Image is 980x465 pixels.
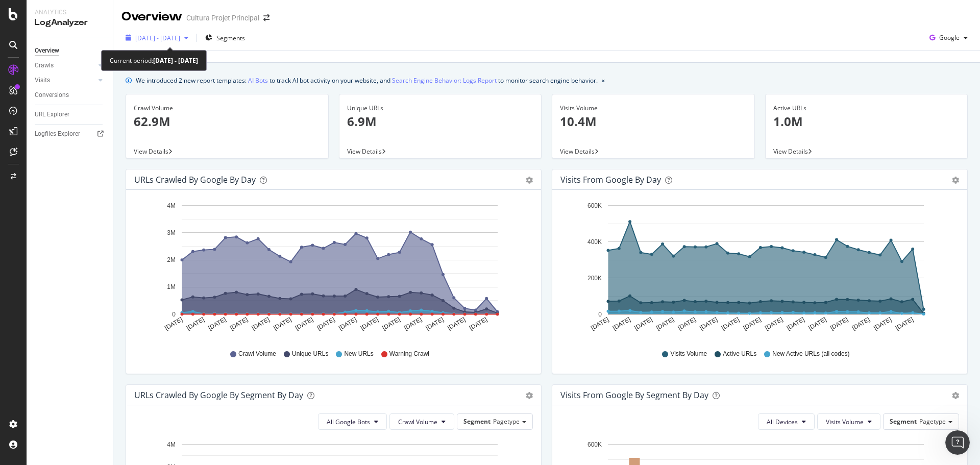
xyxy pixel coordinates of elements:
text: [DATE] [872,316,893,332]
span: All Google Bots [327,418,370,426]
text: [DATE] [894,316,915,332]
span: Google [939,33,960,42]
div: LogAnalyzer [35,17,105,29]
div: gear [526,392,533,399]
text: 400K [587,238,602,246]
text: [DATE] [185,316,206,332]
div: Overview [35,45,59,56]
text: [DATE] [633,316,654,332]
div: Analytics [35,8,105,17]
button: Segments [201,30,249,46]
text: [DATE] [851,316,871,332]
text: 600K [587,441,602,448]
span: Pagetype [919,417,946,426]
div: URLs Crawled by Google By Segment By Day [134,390,303,400]
span: Warning Crawl [389,350,429,358]
span: Segments [216,34,245,42]
span: View Details [347,147,382,156]
div: Overview [121,8,182,26]
text: [DATE] [446,316,467,332]
a: URL Explorer [35,109,106,120]
button: close banner [599,73,607,88]
text: 2M [167,256,176,263]
iframe: Intercom live chat [945,430,970,455]
div: Visits Volume [560,104,747,113]
span: Segment [463,417,491,426]
text: [DATE] [403,316,423,332]
span: Segment [890,417,917,426]
span: [DATE] - [DATE] [135,34,180,42]
text: [DATE] [337,316,358,332]
text: [DATE] [807,316,828,332]
text: 4M [167,441,176,448]
text: [DATE] [163,316,184,332]
text: [DATE] [468,316,488,332]
span: Crawl Volume [238,350,276,358]
div: Cultura Projet Principal [186,13,259,23]
div: Current period: [110,55,198,66]
text: [DATE] [425,316,445,332]
p: 62.9M [134,113,321,130]
svg: A chart. [134,198,529,340]
a: Logfiles Explorer [35,129,106,139]
a: Overview [35,45,106,56]
text: 200K [587,275,602,282]
text: [DATE] [229,316,249,332]
div: Logfiles Explorer [35,129,80,139]
span: Unique URLs [292,350,328,358]
text: 3M [167,229,176,236]
span: New URLs [344,350,373,358]
a: AI Bots [248,75,268,86]
span: Visits Volume [826,418,864,426]
p: 6.9M [347,113,534,130]
button: Crawl Volume [389,413,454,430]
text: [DATE] [764,316,784,332]
text: [DATE] [742,316,763,332]
div: Conversions [35,90,69,101]
text: 600K [587,202,602,209]
text: [DATE] [829,316,849,332]
span: View Details [560,147,595,156]
button: [DATE] - [DATE] [121,30,192,46]
div: info banner [126,75,968,86]
span: All Devices [767,418,798,426]
div: gear [952,177,959,184]
div: URLs Crawled by Google by day [134,175,256,185]
div: Visits from Google by day [560,175,661,185]
div: We introduced 2 new report templates: to track AI bot activity on your website, and to monitor se... [136,75,598,86]
text: [DATE] [294,316,314,332]
text: [DATE] [786,316,806,332]
text: [DATE] [655,316,675,332]
text: [DATE] [720,316,741,332]
button: Google [925,30,972,46]
div: Visits from Google By Segment By Day [560,390,708,400]
text: [DATE] [359,316,380,332]
div: Crawl Volume [134,104,321,113]
div: URL Explorer [35,109,69,120]
div: gear [526,177,533,184]
div: Crawls [35,60,54,71]
text: [DATE] [207,316,228,332]
b: [DATE] - [DATE] [153,56,198,65]
div: Unique URLs [347,104,534,113]
span: View Details [134,147,168,156]
text: 0 [598,311,602,318]
a: Conversions [35,90,106,101]
span: View Details [773,147,808,156]
svg: A chart. [560,198,955,340]
a: Visits [35,75,95,86]
text: [DATE] [251,316,271,332]
button: All Google Bots [318,413,387,430]
a: Crawls [35,60,95,71]
span: Visits Volume [670,350,707,358]
span: Crawl Volume [398,418,437,426]
text: [DATE] [677,316,697,332]
text: [DATE] [316,316,336,332]
text: 0 [172,311,176,318]
a: Search Engine Behavior: Logs Report [392,75,497,86]
text: [DATE] [611,316,632,332]
text: 4M [167,202,176,209]
text: 1M [167,284,176,291]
